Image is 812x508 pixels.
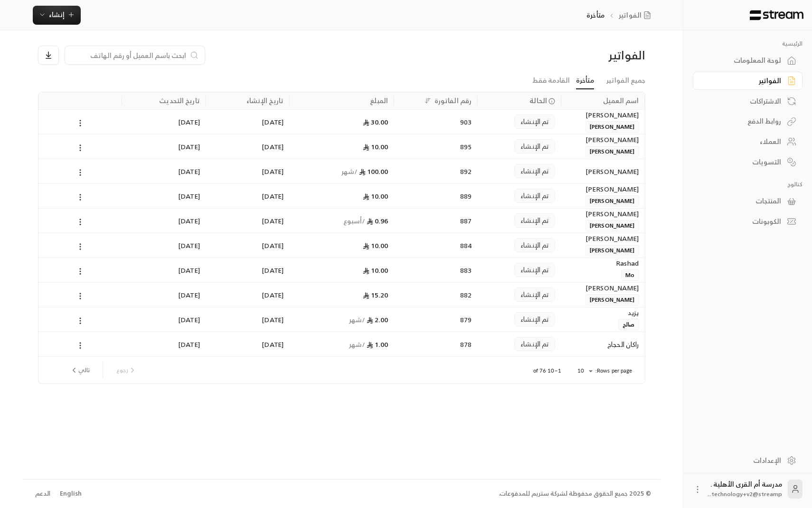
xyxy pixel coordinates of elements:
span: [PERSON_NAME] [585,146,639,157]
span: / أسبوع [343,215,366,227]
a: الاشتراكات [693,92,803,110]
div: [PERSON_NAME] [567,233,639,244]
div: 878 [399,332,472,356]
div: الاشتراكات [705,96,781,106]
span: Mo [621,269,639,281]
a: الفواتير [693,72,803,90]
div: 883 [399,258,472,282]
div: [PERSON_NAME] [567,159,639,183]
span: إنشاء [49,9,65,20]
span: [PERSON_NAME] [585,245,639,256]
span: تم الإنشاء [520,240,549,250]
span: / شهر [349,338,366,350]
div: [DATE] [211,184,283,208]
a: القادمة فقط [532,72,570,89]
div: 100.00 [295,159,388,183]
a: الفواتير [619,10,655,20]
span: تم الإنشاء [520,265,549,275]
div: 10.00 [295,134,388,159]
div: الكوبونات [705,217,781,226]
p: متأخرة [586,10,604,20]
a: لوحة المعلومات [693,51,803,70]
div: 884 [399,233,472,258]
p: الرئيسية [693,40,803,48]
div: 10.00 [295,258,388,282]
div: [DATE] [211,307,283,332]
div: تاريخ الإنشاء [246,95,283,106]
div: 892 [399,159,472,183]
div: 30.00 [295,110,388,134]
div: 887 [399,209,472,233]
span: [PERSON_NAME] [585,294,639,306]
span: تم الإنشاء [520,290,549,299]
div: [DATE] [128,233,200,258]
div: المبلغ [370,95,388,106]
span: [PERSON_NAME] [585,220,639,231]
div: [DATE] [128,307,200,332]
div: Rashad [567,258,639,268]
div: [PERSON_NAME] [567,283,639,293]
span: / شهر [349,314,366,326]
div: [PERSON_NAME] [567,184,639,194]
a: التسويات [693,153,803,171]
a: المنتجات [693,192,803,211]
span: technology+v2@streamp... [708,489,782,499]
div: الفواتير [500,48,645,63]
input: ابحث باسم العميل أو رقم الهاتف [71,50,187,60]
div: 10.00 [295,184,388,208]
a: متأخرة [576,72,594,89]
div: [DATE] [128,159,200,183]
div: 889 [399,184,472,208]
div: 10.00 [295,233,388,258]
a: العملاء [693,133,803,151]
span: / شهر [341,165,358,177]
a: الإعدادات [693,451,803,470]
div: [DATE] [128,332,200,356]
button: next page [66,362,94,378]
div: [DATE] [211,283,283,307]
button: إنشاء [33,6,81,25]
div: 2.00 [295,307,388,332]
span: تم الإنشاء [520,117,549,126]
div: 10 [573,365,595,377]
div: 903 [399,110,472,134]
div: المنتجات [705,196,781,206]
a: روابط الدفع [693,112,803,131]
span: الحالة [529,96,547,105]
div: 0.96 [295,209,388,233]
div: [DATE] [211,258,283,282]
a: الكوبونات [693,212,803,231]
div: لوحة المعلومات [705,56,781,65]
div: اسم العميل [603,95,639,106]
div: English [60,489,82,498]
div: يزيد [567,307,639,318]
div: [DATE] [211,134,283,159]
a: الدعم [32,485,54,502]
div: [DATE] [211,233,283,258]
div: [DATE] [211,332,283,356]
div: [DATE] [211,209,283,233]
p: كتالوج [693,181,803,188]
div: [DATE] [128,134,200,159]
button: Sort [422,95,434,106]
span: تم الإنشاء [520,191,549,201]
div: التسويات [705,157,781,167]
div: راكان الحجاج [567,332,639,356]
div: [PERSON_NAME] [567,110,639,120]
div: 882 [399,283,472,307]
div: العملاء [705,137,781,146]
span: تم الإنشاء [520,339,549,349]
div: 1.00 [295,332,388,356]
div: [PERSON_NAME] [567,209,639,219]
div: الفواتير [705,76,781,86]
div: روابط الدفع [705,116,781,126]
div: تاريخ التحديث [159,95,200,106]
p: 1–10 of 76 [533,367,561,374]
div: 879 [399,307,472,332]
span: [PERSON_NAME] [585,195,639,207]
span: تم الإنشاء [520,315,549,324]
img: Logo [749,10,804,20]
span: صالح [618,319,639,330]
a: جميع الفواتير [606,72,645,89]
nav: breadcrumb [586,10,655,20]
